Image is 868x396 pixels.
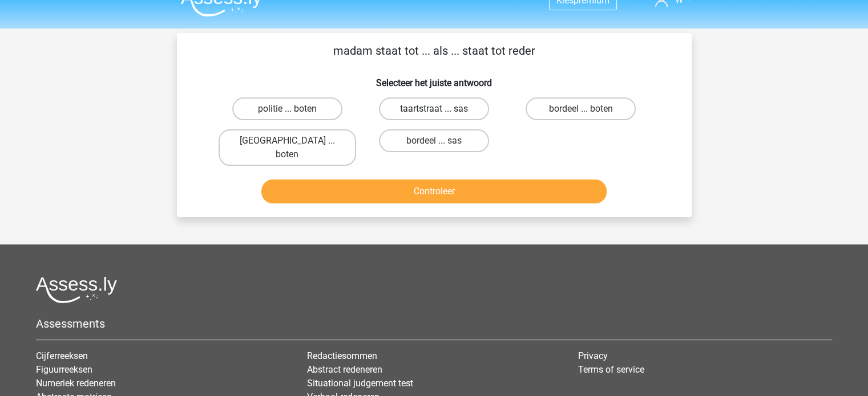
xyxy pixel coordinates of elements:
[195,42,673,59] p: madam staat tot ... als ... staat tot reder
[195,68,673,88] h6: Selecteer het juiste antwoord
[36,317,832,330] h5: Assessments
[379,129,489,152] label: bordeel ... sas
[36,350,88,361] a: Cijferreeksen
[36,364,92,375] a: Figuurreeksen
[379,97,489,120] label: taartstraat ... sas
[36,276,117,303] img: Assessly logo
[261,179,607,203] button: Controleer
[578,350,608,361] a: Privacy
[232,97,342,120] label: politie ... boten
[219,129,356,166] label: [GEOGRAPHIC_DATA] ... boten
[307,350,377,361] a: Redactiesommen
[307,378,413,389] a: Situational judgement test
[526,97,636,120] label: bordeel ... boten
[307,364,382,375] a: Abstract redeneren
[578,364,644,375] a: Terms of service
[36,378,116,389] a: Numeriek redeneren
